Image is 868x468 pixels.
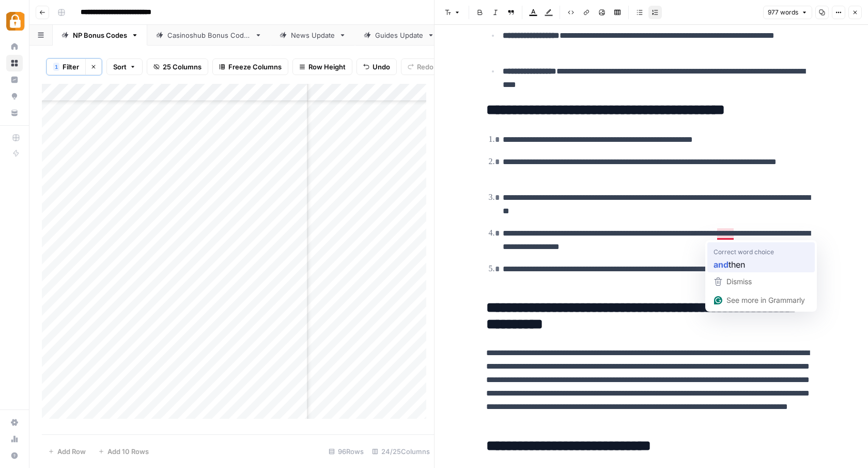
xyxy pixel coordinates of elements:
[6,431,23,447] a: Usage
[324,443,368,460] div: 96 Rows
[401,58,440,75] button: Redo
[417,62,433,72] span: Redo
[768,8,798,17] span: 977 words
[53,63,59,71] div: 1
[292,58,352,75] button: Row Height
[113,62,127,72] span: Sort
[291,30,335,40] div: News Update
[308,62,346,72] span: Row Height
[163,62,202,72] span: 25 Columns
[147,58,208,75] button: 25 Columns
[167,30,251,40] div: Casinoshub Bonus Codes
[212,58,288,75] button: Freeze Columns
[271,25,355,46] a: News Update
[228,62,282,72] span: Freeze Columns
[63,62,79,72] span: Filter
[6,12,25,31] img: Adzz Logo
[6,8,23,34] button: Workspace: Adzz
[368,443,434,460] div: 24/25 Columns
[147,25,271,46] a: Casinoshub Bonus Codes
[42,443,92,460] button: Add Row
[53,25,147,46] a: NP Bonus Codes
[373,62,390,72] span: Undo
[47,58,85,75] button: 1Filter
[92,443,155,460] button: Add 10 Rows
[106,58,143,75] button: Sort
[6,38,23,55] a: Home
[6,414,23,431] a: Settings
[763,6,812,19] button: 977 words
[6,447,23,464] button: Help + Support
[355,25,443,46] a: Guides Update
[57,446,86,457] span: Add Row
[6,71,23,88] a: Insights
[73,30,127,40] div: NP Bonus Codes
[357,58,397,75] button: Undo
[107,446,149,457] span: Add 10 Rows
[6,55,23,71] a: Browse
[6,105,23,121] a: Your Data
[6,88,23,105] a: Opportunities
[55,63,58,71] span: 1
[375,30,423,40] div: Guides Update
